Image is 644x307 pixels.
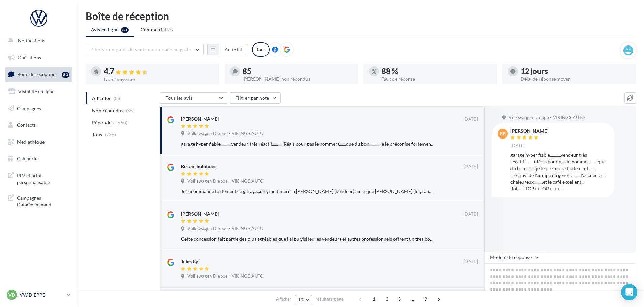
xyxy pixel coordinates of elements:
div: Note moyenne [104,77,214,82]
a: Calendrier [4,152,74,166]
a: Contacts [4,118,74,132]
div: 12 jours [521,68,631,75]
span: [DATE] [463,211,478,217]
button: Au total [207,44,248,55]
a: PLV et print personnalisable [4,168,74,188]
span: 3 [394,294,405,304]
span: [DATE] [510,143,525,149]
span: Commentaires [141,26,173,33]
span: Contacts [17,122,36,128]
span: Tous [92,131,102,138]
span: Opérations [18,55,41,60]
span: Volkswagen Dieppe - VIKINGS AUTO [509,115,585,121]
span: VD [8,291,15,298]
span: Répondus [92,119,114,126]
span: [DATE] [463,116,478,122]
span: Médiathèque [17,139,45,145]
button: Filtrer par note [230,92,281,104]
div: Becom Solutions [181,163,216,170]
span: Campagnes [17,105,41,111]
button: Au total [219,44,248,55]
a: Visibilité en ligne [4,85,74,99]
div: Cette concession fait partie des plus agréables que j'ai pu visiter, les vendeurs et autres profe... [181,236,434,242]
span: [DATE] [463,259,478,265]
div: Je recommande fortement ce garage...un grand merci a [PERSON_NAME] (vendeur) ainsi que [PERSON_NA... [181,188,434,195]
span: 2 [382,294,392,304]
button: Choisir un point de vente ou un code magasin [86,44,204,55]
a: Campagnes DataOnDemand [4,191,74,211]
div: [PERSON_NAME] [510,129,548,133]
a: Campagnes [4,101,74,116]
span: Campagnes DataOnDemand [17,193,69,208]
div: [PERSON_NAME] [181,211,219,217]
div: Taux de réponse [382,76,492,81]
button: Tous les avis [160,92,227,104]
span: résultats/page [316,296,344,302]
span: Choisir un point de vente ou un code magasin [91,47,191,52]
span: 1 [369,294,379,304]
span: Boîte de réception [17,71,56,77]
span: Volkswagen Dieppe - VIKINGS AUTO [187,178,263,184]
span: (650) [116,120,128,125]
span: Volkswagen Dieppe - VIKINGS AUTO [187,273,263,279]
button: Notifications [4,34,71,48]
span: [DATE] [463,164,478,170]
p: VW DIEPPE [20,291,64,298]
div: Open Intercom Messenger [621,284,637,300]
span: Volkswagen Dieppe - VIKINGS AUTO [187,226,263,232]
div: garage hyper fiable...........vendeur très réactif..........(Régis pour pas le nommer).......que ... [510,152,609,192]
button: 10 [295,295,312,304]
span: Tous les avis [166,95,193,101]
div: Tous [252,42,270,57]
span: 9 [420,294,431,304]
a: Opérations [4,51,74,65]
div: Boîte de réception [86,11,636,21]
span: Calendrier [17,156,39,161]
div: [PERSON_NAME] [181,116,219,122]
span: Afficher [276,296,291,302]
div: garage hyper fiable...........vendeur très réactif..........(Régis pour pas le nommer).......que ... [181,141,434,147]
div: 4.7 [104,68,214,75]
span: PLV et print personnalisable [17,171,69,185]
span: Notifications [18,38,45,43]
div: 83 [62,72,69,78]
div: [PERSON_NAME] non répondus [243,76,353,81]
span: (735) [105,132,116,137]
span: ... [407,294,418,304]
button: Modèle de réponse [484,252,543,263]
div: Délai de réponse moyen [521,76,631,81]
a: VD VW DIEPPE [5,288,72,301]
span: Volkswagen Dieppe - VIKINGS AUTO [187,131,263,137]
div: 88 % [382,68,492,75]
div: Jules By [181,258,198,265]
span: Visibilité en ligne [18,89,54,94]
div: 85 [243,68,353,75]
a: Médiathèque [4,135,74,149]
span: Non répondus [92,107,123,114]
span: EB [500,130,506,137]
span: 10 [298,297,304,302]
a: Boîte de réception83 [4,67,74,82]
span: (85) [126,108,135,113]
